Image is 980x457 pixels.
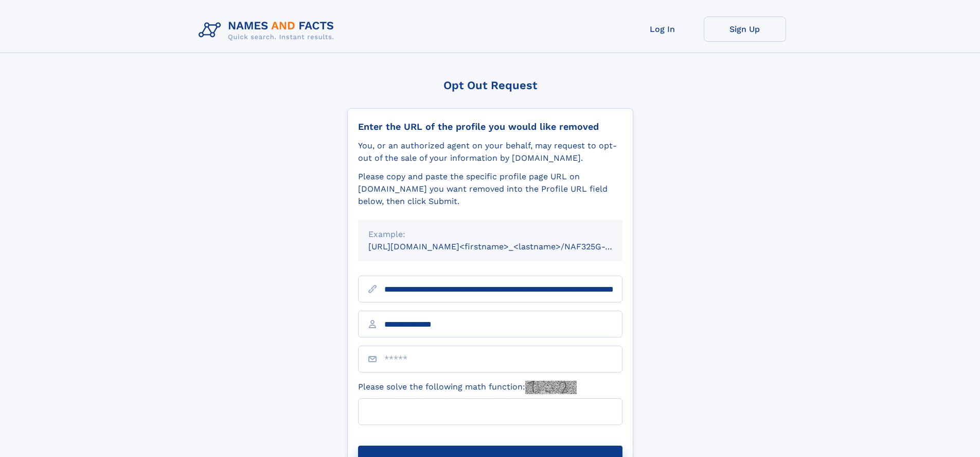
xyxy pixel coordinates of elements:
div: Enter the URL of the profile you would like removed [358,121,622,132]
div: Example: [368,228,612,241]
small: [URL][DOMAIN_NAME]<firstname>_<lastname>/NAF325G-xxxxxxxx [368,242,642,251]
img: Logo Names and Facts [194,16,343,44]
div: Please copy and paste the specific profile page URL on [DOMAIN_NAME] you want removed into the Pr... [358,171,622,208]
a: Sign Up [704,16,786,42]
div: Opt Out Request [347,79,633,92]
label: Please solve the following math function: [358,381,577,394]
div: You, or an authorized agent on your behalf, may request to opt-out of the sale of your informatio... [358,140,622,164]
a: Log In [621,16,704,42]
